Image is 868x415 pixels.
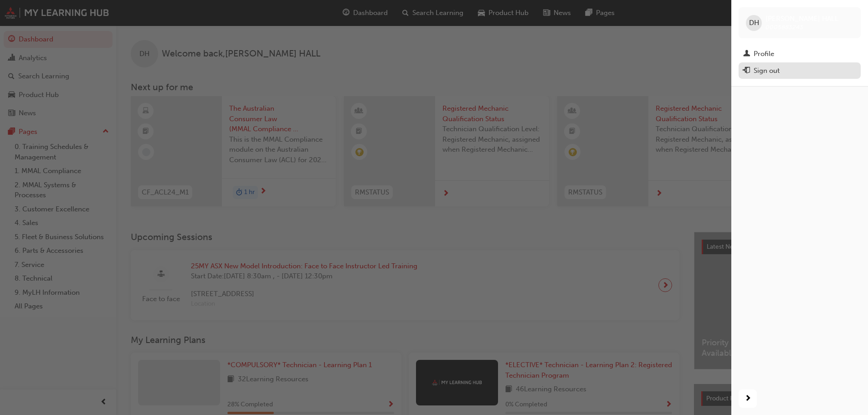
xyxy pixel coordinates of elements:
span: 0005883243 [765,23,803,31]
span: [PERSON_NAME] HALL [765,15,838,23]
span: next-icon [745,393,751,405]
a: Profile [739,46,861,62]
span: man-icon [743,50,750,58]
div: Sign out [754,66,780,76]
span: DH [749,18,759,28]
div: Profile [754,49,774,59]
span: exit-icon [743,67,750,75]
button: Sign out [739,62,861,79]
